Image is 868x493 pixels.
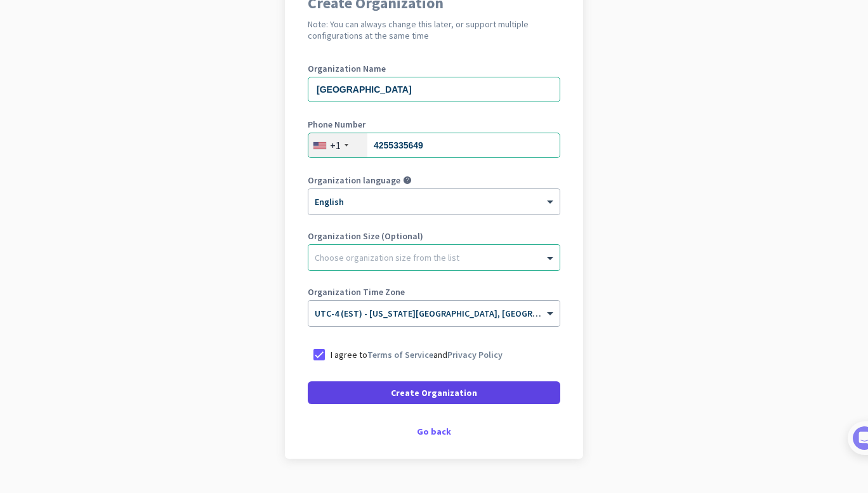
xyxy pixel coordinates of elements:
[308,133,560,158] input: 201-555-0123
[308,427,560,436] div: Go back
[308,77,560,102] input: What is the name of your organization?
[331,348,503,361] p: I agree to and
[308,18,560,41] h2: Note: You can always change this later, or support multiple configurations at the same time
[308,232,560,240] label: Organization Size (Optional)
[367,349,433,360] a: Terms of Service
[391,386,477,399] span: Create Organization
[308,287,560,296] label: Organization Time Zone
[308,64,560,73] label: Organization Name
[308,176,400,185] label: Organization language
[308,381,560,404] button: Create Organization
[403,176,412,185] i: help
[447,349,503,360] a: Privacy Policy
[330,139,341,152] div: +1
[308,120,560,129] label: Phone Number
